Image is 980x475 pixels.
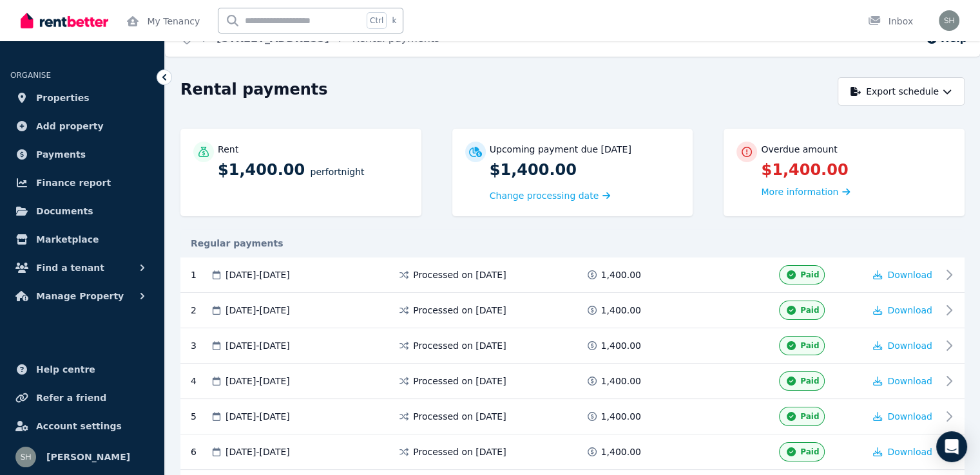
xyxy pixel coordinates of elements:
[413,445,506,458] span: Processed on [DATE]
[887,270,932,280] span: Download
[10,198,154,224] a: Documents
[936,431,967,462] div: Open Intercom Messenger
[36,232,99,247] span: Marketplace
[36,362,95,377] span: Help centre
[10,142,154,167] a: Payments
[873,375,932,387] button: Download
[800,340,819,351] span: Paid
[413,268,506,281] span: Processed on [DATE]
[10,385,154,411] a: Refer a friend
[413,375,506,387] span: Processed on [DATE]
[873,339,932,352] button: Download
[761,187,838,197] span: More information
[218,160,408,180] p: $1,400.00
[601,304,641,317] span: 1,400.00
[413,410,506,423] span: Processed on [DATE]
[36,118,104,134] span: Add property
[800,376,819,386] span: Paid
[490,143,631,156] p: Upcoming payment due [DATE]
[887,447,932,457] span: Download
[226,375,290,387] span: [DATE] - [DATE]
[887,305,932,315] span: Download
[490,189,599,202] span: Change processing date
[873,410,932,423] button: Download
[191,407,210,426] div: 5
[873,268,932,281] button: Download
[887,340,932,351] span: Download
[800,447,819,457] span: Paid
[36,147,86,162] span: Payments
[226,410,290,423] span: [DATE] - [DATE]
[180,237,965,250] div: Regular payments
[36,418,122,434] span: Account settings
[10,227,154,252] a: Marketplace
[46,449,130,465] span: [PERSON_NAME]
[36,390,106,405] span: Refer a friend
[939,10,959,31] img: Shankar Bhardwaj
[226,339,290,352] span: [DATE] - [DATE]
[887,376,932,386] span: Download
[367,12,387,29] span: Ctrl
[873,445,932,458] button: Download
[10,85,154,111] a: Properties
[191,265,210,284] div: 1
[887,411,932,422] span: Download
[21,11,108,30] img: RentBetter
[191,371,210,391] div: 4
[36,260,104,275] span: Find a tenant
[761,143,837,156] p: Overdue amount
[10,255,154,281] button: Find a tenant
[10,113,154,139] a: Add property
[873,304,932,317] button: Download
[226,445,290,458] span: [DATE] - [DATE]
[490,189,611,202] a: Change processing date
[601,339,641,352] span: 1,400.00
[191,442,210,461] div: 6
[36,90,90,106] span: Properties
[36,288,124,304] span: Manage Property
[218,143,238,156] p: Rent
[601,375,641,387] span: 1,400.00
[180,79,328,100] h1: Rental payments
[10,71,51,80] span: ORGANISE
[800,270,819,280] span: Paid
[413,304,506,317] span: Processed on [DATE]
[800,305,819,315] span: Paid
[601,410,641,423] span: 1,400.00
[15,447,36,467] img: Shankar Bhardwaj
[761,160,952,180] p: $1,400.00
[191,301,210,320] div: 2
[490,160,680,180] p: $1,400.00
[868,15,913,28] div: Inbox
[226,268,290,281] span: [DATE] - [DATE]
[36,203,93,219] span: Documents
[10,413,154,439] a: Account settings
[838,77,965,106] button: Export schedule
[10,170,154,196] a: Finance report
[800,411,819,422] span: Paid
[191,336,210,355] div: 3
[10,283,154,309] button: Manage Property
[392,15,396,26] span: k
[413,339,506,352] span: Processed on [DATE]
[226,304,290,317] span: [DATE] - [DATE]
[601,445,641,458] span: 1,400.00
[36,175,111,191] span: Finance report
[10,357,154,382] a: Help centre
[311,167,365,177] span: per Fortnight
[601,268,641,281] span: 1,400.00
